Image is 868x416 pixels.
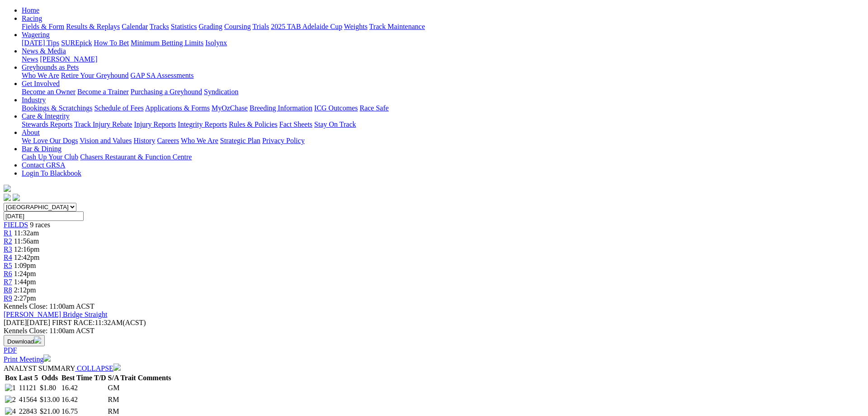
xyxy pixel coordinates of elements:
span: 2:27pm [14,294,36,302]
a: Who We Are [181,137,218,144]
a: Purchasing a Greyhound [131,88,202,96]
a: 2025 TAB Adelaide Cup [271,23,342,30]
a: Racing [22,14,42,22]
button: Download [4,335,45,346]
a: Grading [199,23,222,30]
a: Greyhounds as Pets [22,63,79,71]
div: Care & Integrity [22,120,864,129]
a: MyOzChase [212,104,248,112]
a: Cash Up Your Club [22,153,78,161]
img: printer.svg [43,354,51,362]
a: ICG Outcomes [314,104,358,112]
a: Coursing [224,23,251,30]
img: 2 [5,396,16,404]
div: Bar & Dining [22,153,864,161]
th: S/A Trait [108,373,137,383]
a: Become a Trainer [77,88,129,96]
a: Privacy Policy [262,137,305,144]
a: Chasers Restaurant & Function Centre [80,153,192,161]
td: 41564 [19,395,38,404]
a: How To Bet [94,39,129,47]
a: Careers [157,137,179,144]
a: R3 [4,245,12,253]
a: Become an Owner [22,88,75,96]
a: Rules & Policies [229,120,278,128]
span: 2:12pm [14,286,36,294]
div: ANALYST SUMMARY [4,363,864,373]
a: Syndication [204,88,238,96]
div: Wagering [22,39,864,47]
span: FIRST RACE: [52,319,94,326]
span: 9 races [30,221,50,229]
a: Get Involved [22,80,60,87]
span: 1:09pm [14,262,36,269]
a: Vision and Values [80,137,132,144]
a: Contact GRSA [22,161,65,169]
span: 12:16pm [14,245,40,253]
a: Fact Sheets [279,120,312,128]
img: chevron-down-white.svg [113,363,121,371]
a: Minimum Betting Limits [131,39,203,47]
span: 11:32AM(ACST) [52,319,146,326]
th: Comments [137,373,172,383]
a: News & Media [22,47,66,55]
th: Last 5 [19,373,38,383]
a: Login To Blackbook [22,169,81,177]
a: R5 [4,262,12,269]
a: PDF [4,346,17,354]
a: Wagering [22,31,50,38]
a: Weights [344,23,368,30]
a: SUREpick [61,39,92,47]
td: RM [108,407,137,416]
div: Industry [22,104,864,112]
img: facebook.svg [4,194,11,201]
a: R9 [4,294,12,302]
a: Schedule of Fees [94,104,143,112]
a: Home [22,6,39,14]
a: Industry [22,96,46,104]
a: R1 [4,229,12,237]
div: Greyhounds as Pets [22,72,864,80]
a: Integrity Reports [178,120,227,128]
a: R4 [4,253,12,261]
a: Who We Are [22,72,59,79]
a: Results & Replays [66,23,120,30]
th: Odds [39,373,60,383]
div: Download [4,346,864,354]
a: FIELDS [4,221,28,229]
span: 1:44pm [14,278,36,286]
a: Strategic Plan [220,137,260,144]
img: download.svg [34,336,41,344]
a: GAP SA Assessments [131,72,194,79]
span: Kennels Close: 11:00am ACST [4,302,94,310]
td: RM [108,395,137,404]
span: [DATE] [4,319,27,326]
a: History [133,137,155,144]
img: 4 [5,407,16,416]
a: Stay On Track [314,120,356,128]
span: 11:56am [14,237,39,245]
img: 1 [5,384,16,392]
input: Select date [4,211,84,221]
img: logo-grsa-white.png [4,185,11,192]
a: Statistics [171,23,197,30]
span: 11:32am [14,229,39,237]
td: 16.75 [61,407,107,416]
span: $21.00 [40,407,60,415]
td: GM [108,383,137,392]
a: Isolynx [205,39,227,47]
div: Kennels Close: 11:00am ACST [4,327,864,335]
a: R7 [4,278,12,286]
a: COLLAPSE [75,364,121,372]
a: We Love Our Dogs [22,137,78,144]
a: Retire Your Greyhound [61,72,129,79]
a: R2 [4,237,12,245]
